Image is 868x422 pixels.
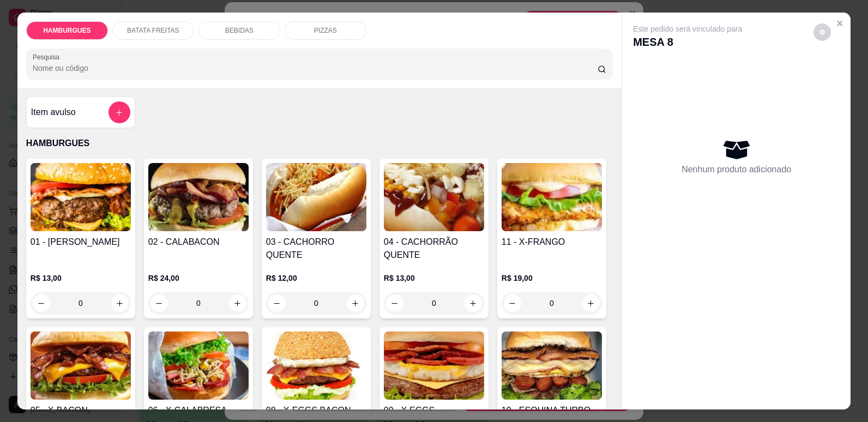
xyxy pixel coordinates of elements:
[229,294,246,312] button: increase-product-quantity
[813,23,831,41] button: decrease-product-quantity
[582,294,600,312] button: increase-product-quantity
[384,236,484,262] h4: 04 - CACHORRÃO QUENTE
[682,163,791,176] p: Nenhum produto adicionado
[108,101,130,123] button: add-separate-item
[33,63,598,74] input: Pesquisa
[31,404,131,417] h4: 05 - X-BACON
[465,294,482,312] button: increase-product-quantity
[31,106,76,119] h4: Item avulso
[502,163,602,231] img: product-image
[111,294,129,312] button: increase-product-quantity
[150,294,168,312] button: decrease-product-quantity
[268,294,286,312] button: decrease-product-quantity
[127,26,179,35] p: BATATA FREITAS
[148,163,249,231] img: product-image
[386,294,403,312] button: decrease-product-quantity
[384,273,484,284] p: R$ 13,00
[148,236,249,249] h4: 02 - CALABACON
[504,294,521,312] button: decrease-product-quantity
[33,52,63,62] label: Pesquisa
[266,163,366,231] img: product-image
[314,26,337,35] p: PIZZAS
[347,294,364,312] button: increase-product-quantity
[502,273,602,284] p: R$ 19,00
[502,331,602,400] img: product-image
[31,331,131,400] img: product-image
[633,34,742,50] p: MESA 8
[33,294,50,312] button: decrease-product-quantity
[31,163,131,231] img: product-image
[43,26,91,35] p: HAMBURGUES
[266,273,366,284] p: R$ 12,00
[384,163,484,231] img: product-image
[266,236,366,262] h4: 03 - CACHORRO QUENTE
[384,331,484,400] img: product-image
[148,404,249,417] h4: 06 - X-CALABRESA
[502,404,602,417] h4: 10 - ESQUINA TURBO
[31,236,131,249] h4: 01 - [PERSON_NAME]
[148,273,249,284] p: R$ 24,00
[633,23,742,34] p: Este pedido será vinculado para
[266,404,366,417] h4: 08 - X-EGGS BACON
[148,331,249,400] img: product-image
[831,15,848,32] button: Close
[502,236,602,249] h4: 11 - X-FRANGO
[266,331,366,400] img: product-image
[26,137,613,150] p: HAMBURGUES
[225,26,254,35] p: BEBIDAS
[31,273,131,284] p: R$ 13,00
